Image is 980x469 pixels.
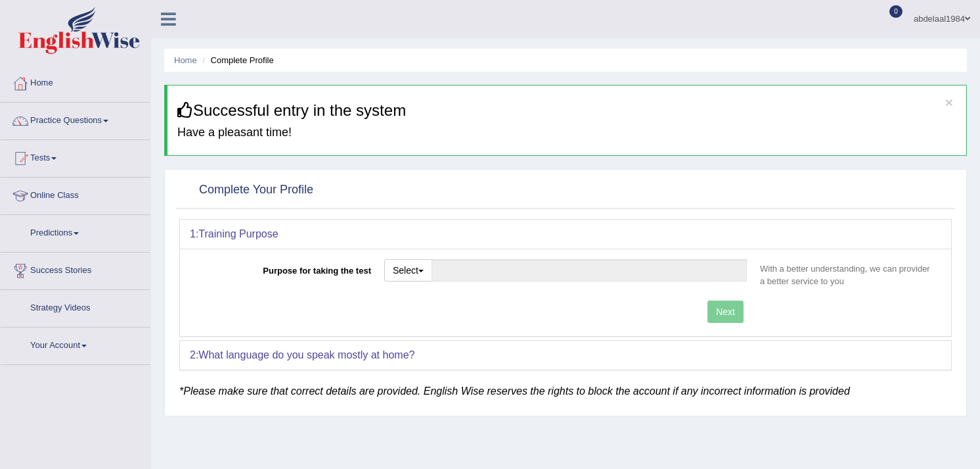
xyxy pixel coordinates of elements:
[1,253,150,285] a: Success Stories
[1,215,150,248] a: Predictions
[384,259,432,282] button: Select
[179,385,850,397] em: *Please make sure that correct details are provided. English Wise reserves the rights to block th...
[198,349,414,360] b: What language do you speak mostly at home?
[180,220,951,249] div: 1:
[753,262,941,287] p: With a better understanding, we can provider a better service to you
[945,95,953,109] button: ×
[1,65,150,98] a: Home
[1,290,150,323] a: Strategy Videos
[180,341,951,370] div: 2:
[1,178,150,210] a: Online Class
[179,180,313,200] h2: Complete Your Profile
[198,228,278,239] b: Training Purpose
[1,140,150,173] a: Tests
[889,5,902,18] span: 0
[1,328,150,360] a: Your Account
[190,259,378,277] label: Purpose for taking the test
[199,54,273,66] li: Complete Profile
[1,103,150,136] a: Practice Questions
[177,102,956,119] h3: Successful entry in the system
[174,55,197,65] a: Home
[177,126,956,139] h4: Have a pleasant time!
